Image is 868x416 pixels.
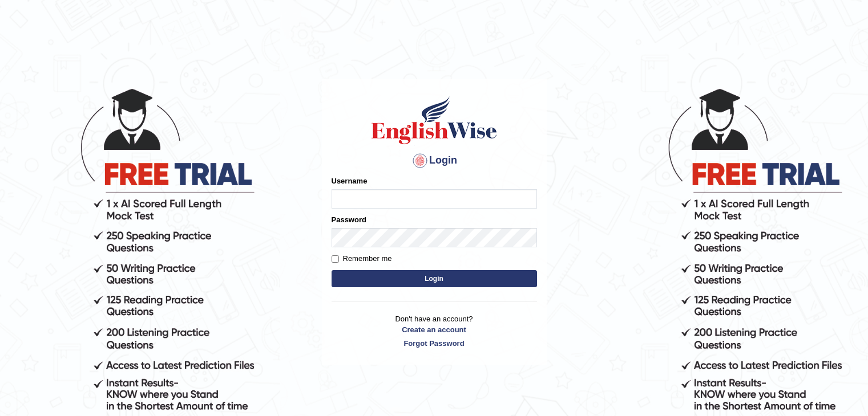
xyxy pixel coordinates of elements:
input: Remember me [332,255,339,263]
label: Remember me [332,253,392,264]
label: Password [332,214,366,225]
button: Login [332,270,537,287]
a: Forgot Password [332,338,537,349]
h4: Login [332,152,537,170]
a: Create an account [332,324,537,335]
img: Logo of English Wise sign in for intelligent practice with AI [369,95,499,146]
label: Username [332,176,368,186]
p: Don't have an account? [332,313,537,349]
